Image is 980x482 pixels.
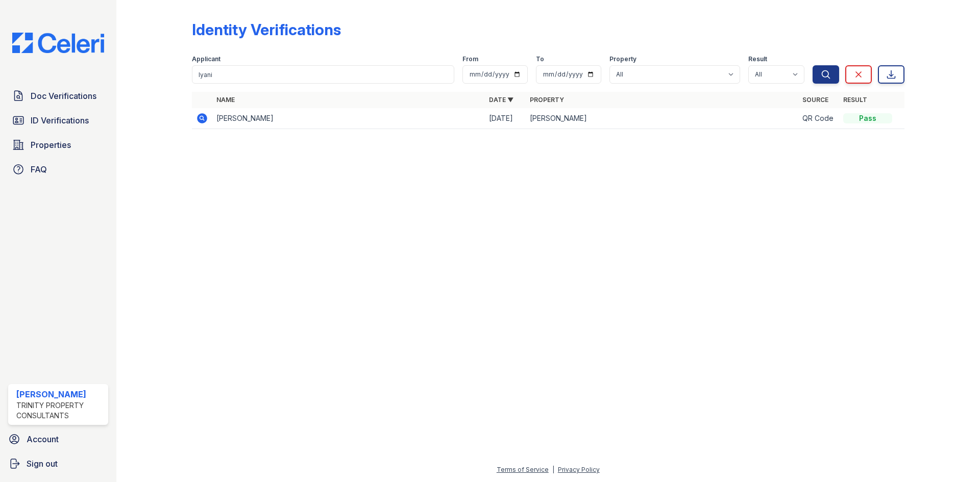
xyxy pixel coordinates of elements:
[4,453,112,474] a: Sign out
[31,90,96,102] span: Doc Verifications
[212,108,485,129] td: [PERSON_NAME]
[31,139,71,151] span: Properties
[497,466,549,473] a: Terms of Service
[216,96,235,104] a: Name
[526,108,798,129] td: [PERSON_NAME]
[530,96,564,104] a: Property
[4,429,112,449] a: Account
[558,466,600,473] a: Privacy Policy
[536,55,544,63] label: To
[31,163,47,175] span: FAQ
[489,96,513,104] a: Date ▼
[16,400,104,421] div: Trinity Property Consultants
[748,55,767,63] label: Result
[4,33,112,53] img: CE_Logo_Blue-a8612792a0a2168367f1c8372b55b34899dd931a85d93a1a3d3e32e68fde9ad4.png
[798,108,839,129] td: QR Code
[8,110,108,131] a: ID Verifications
[192,65,454,84] input: Search by name or phone number
[31,114,89,126] span: ID Verifications
[192,20,341,39] div: Identity Verifications
[8,86,108,106] a: Doc Verifications
[843,96,867,104] a: Result
[609,55,636,63] label: Property
[27,433,59,445] span: Account
[485,108,526,129] td: [DATE]
[27,458,58,470] span: Sign out
[8,135,108,155] a: Properties
[552,466,554,473] div: |
[843,113,892,123] div: Pass
[802,96,828,104] a: Source
[462,55,478,63] label: From
[16,388,104,400] div: [PERSON_NAME]
[192,55,220,63] label: Applicant
[8,159,108,180] a: FAQ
